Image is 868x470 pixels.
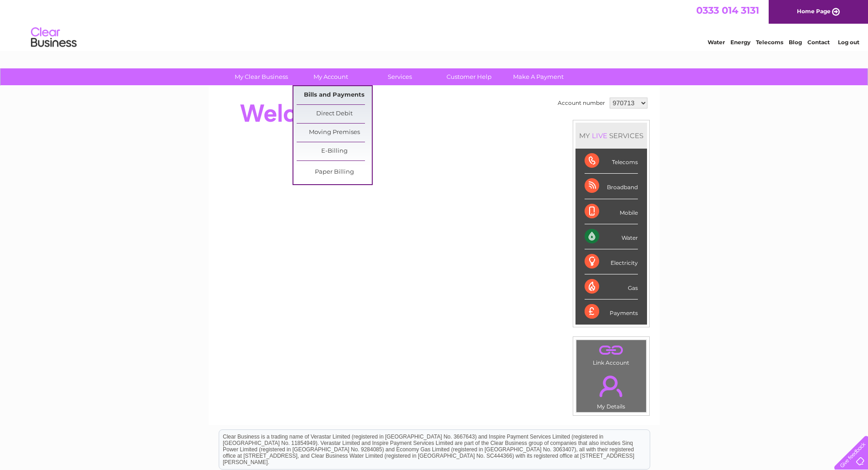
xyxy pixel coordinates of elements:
[838,39,859,46] a: Log out
[362,68,437,85] a: Services
[431,68,507,85] a: Customer Help
[575,123,647,149] div: MY SERVICES
[293,68,368,85] a: My Account
[501,68,576,85] a: Make A Payment
[576,340,647,368] td: Link Account
[585,249,638,274] div: Electricity
[297,105,372,123] a: Direct Debit
[789,39,802,46] a: Blog
[696,5,759,16] a: 0333 014 3131
[579,370,644,402] a: .
[585,224,638,249] div: Water
[585,149,638,174] div: Telecoms
[585,199,638,224] div: Mobile
[297,142,372,160] a: E-Billing
[297,86,372,104] a: Bills and Payments
[297,124,372,142] a: Moving Premises
[730,39,750,46] a: Energy
[219,5,650,44] div: Clear Business is a trading name of Verastar Limited (registered in [GEOGRAPHIC_DATA] No. 3667643...
[708,39,725,46] a: Water
[756,39,783,46] a: Telecoms
[224,68,299,85] a: My Clear Business
[31,24,77,52] img: logo.png
[807,39,830,46] a: Contact
[297,163,372,181] a: Paper Billing
[576,368,647,413] td: My Details
[585,174,638,199] div: Broadband
[585,274,638,300] div: Gas
[579,342,644,358] a: .
[590,131,609,140] div: LIVE
[585,300,638,324] div: Payments
[555,95,607,111] td: Account number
